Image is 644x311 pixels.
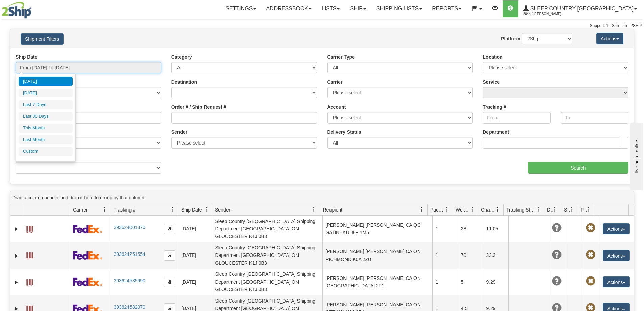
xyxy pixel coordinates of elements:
a: Tracking # filter column settings [167,204,178,215]
a: Lists [316,0,345,17]
td: 5 [458,269,483,295]
a: Delivery Status filter column settings [549,204,561,215]
a: Expand [13,252,20,259]
a: 393624535990 [114,278,145,283]
a: Expand [13,279,20,286]
button: Shipment Filters [21,33,64,45]
td: 1 [432,269,458,295]
a: Recipient filter column settings [416,204,427,215]
span: Pickup Not Assigned [586,223,595,233]
img: 2 - FedEx Express® [73,277,102,286]
label: Order # / Ship Request # [171,104,226,110]
td: Sleep Country [GEOGRAPHIC_DATA] Shipping Department [GEOGRAPHIC_DATA] ON GLOUCESTER K1J 0B3 [212,242,322,268]
label: Location [483,53,502,60]
div: Support: 1 - 855 - 55 - 2SHIP [2,23,642,29]
a: Tracking Status filter column settings [532,204,544,215]
button: Copy to clipboard [164,250,175,261]
span: Weight [456,206,470,213]
span: Sleep Country [GEOGRAPHIC_DATA] [529,6,634,12]
input: To [561,112,628,124]
li: [DATE] [19,77,73,86]
span: Recipient [323,206,342,213]
span: Sender [215,206,230,213]
span: Pickup Not Assigned [586,250,595,260]
li: Last 30 Days [19,112,73,121]
li: [DATE] [19,89,73,98]
button: Actions [603,276,630,287]
a: Ship Date filter column settings [200,204,212,215]
span: Unknown [552,250,562,260]
td: [DATE] [178,216,212,242]
a: Weight filter column settings [467,204,478,215]
td: [PERSON_NAME] [PERSON_NAME] CA ON [GEOGRAPHIC_DATA] 2P1 [322,269,432,295]
a: Addressbook [261,0,316,17]
a: 393624251554 [114,251,145,257]
button: Actions [603,223,630,234]
td: [PERSON_NAME] [PERSON_NAME] CA QC GATINEAU J8P 1M5 [322,216,432,242]
td: 11.05 [483,216,508,242]
span: Delivery Status [547,206,553,213]
label: Platform [501,35,520,42]
a: Shipment Issues filter column settings [566,204,578,215]
div: live help - online [5,6,63,11]
input: Search [528,162,628,174]
iframe: chat widget [628,121,643,190]
a: Charge filter column settings [492,204,503,215]
img: logo2044.jpg [2,2,31,19]
label: Delivery Status [327,129,361,135]
td: Sleep Country [GEOGRAPHIC_DATA] Shipping Department [GEOGRAPHIC_DATA] ON GLOUCESTER K1J 0B3 [212,216,322,242]
img: 2 - FedEx Express® [73,225,102,233]
a: Sender filter column settings [308,204,320,215]
button: Actions [596,33,623,44]
label: Service [483,79,500,85]
label: Department [483,129,509,135]
td: [PERSON_NAME] [PERSON_NAME] CA ON RICHMOND K0A 2Z0 [322,242,432,268]
a: Pickup Status filter column settings [583,204,595,215]
span: Shipment Issues [564,206,570,213]
a: Label [26,276,33,287]
a: 393624582070 [114,304,145,310]
button: Copy to clipboard [164,277,175,287]
td: 9.29 [483,269,508,295]
button: Actions [603,250,630,261]
li: This Month [19,124,73,133]
span: Packages [430,206,445,213]
a: Label [26,223,33,234]
span: Carrier [73,206,88,213]
li: Last Month [19,135,73,145]
span: Tracking Status [506,206,536,213]
span: Tracking # [114,206,136,213]
a: Expand [13,226,20,232]
a: Shipping lists [371,0,427,17]
span: Pickup Not Assigned [586,276,595,286]
td: [DATE] [178,269,212,295]
span: Unknown [552,223,562,233]
a: Settings [220,0,261,17]
td: 70 [458,242,483,268]
label: Carrier [327,79,343,85]
span: Ship Date [181,206,202,213]
a: Sleep Country [GEOGRAPHIC_DATA] 2044 / [PERSON_NAME] [518,0,642,17]
a: Reports [427,0,467,17]
td: 33.3 [483,242,508,268]
a: Label [26,249,33,260]
a: Packages filter column settings [441,204,453,215]
span: Pickup Status [581,206,587,213]
span: 2044 / [PERSON_NAME] [523,10,574,17]
span: Charge [481,206,495,213]
input: From [483,112,550,124]
label: Carrier Type [327,53,355,60]
span: Unknown [552,276,562,286]
button: Copy to clipboard [164,224,175,234]
td: Sleep Country [GEOGRAPHIC_DATA] Shipping Department [GEOGRAPHIC_DATA] ON GLOUCESTER K1J 0B3 [212,269,322,295]
a: 393624001370 [114,225,145,230]
a: Carrier filter column settings [99,204,111,215]
li: Last 7 Days [19,100,73,109]
label: Category [171,53,192,60]
label: Sender [171,129,187,135]
label: Tracking # [483,104,506,110]
td: 28 [458,216,483,242]
li: Custom [19,147,73,156]
label: Account [327,104,346,110]
label: Destination [171,79,197,85]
